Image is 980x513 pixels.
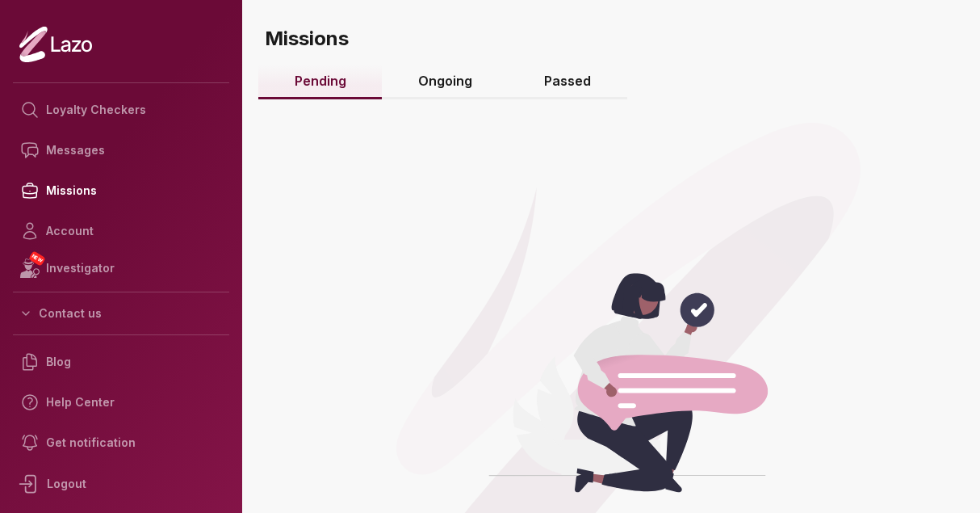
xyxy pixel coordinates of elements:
[509,65,627,99] a: Passed
[13,211,229,251] a: Account
[13,299,229,328] button: Contact us
[13,251,229,285] a: NEWInvestigator
[13,170,229,211] a: Missions
[382,65,508,99] a: Ongoing
[13,130,229,170] a: Messages
[28,250,46,267] span: NEW
[13,342,229,382] a: Blog
[13,463,229,505] div: Logout
[13,90,229,130] a: Loyalty Checkers
[258,65,382,99] a: Pending
[13,382,229,423] a: Help Center
[13,423,229,463] a: Get notification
